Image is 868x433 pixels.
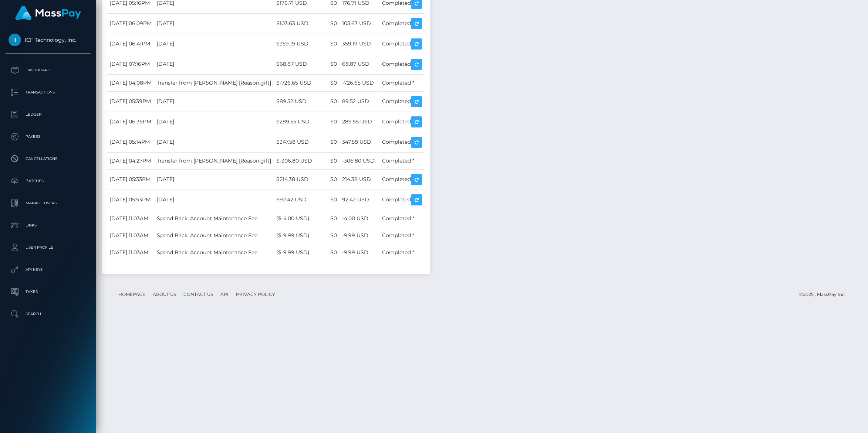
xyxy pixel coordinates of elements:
td: Transfer from [PERSON_NAME] [Reason:gift] [154,74,274,91]
td: 92.42 USD [340,190,379,210]
a: Taxes [6,283,91,301]
td: -306.80 USD [340,152,379,169]
td: Completed [379,34,425,54]
a: About Us [150,289,179,300]
td: $0 [321,169,340,190]
td: [DATE] 11:03AM [107,244,154,261]
td: [DATE] [154,169,274,190]
td: Transfer from [PERSON_NAME] [Reason:gift] [154,152,274,169]
td: ($-9.99 USD) [274,244,321,261]
a: Contact Us [180,289,216,300]
td: -9.99 USD [340,227,379,244]
td: Completed * [379,74,425,91]
td: [DATE] 11:03AM [107,227,154,244]
span: ICF Technology, Inc. [6,37,91,43]
a: API Keys [6,260,91,279]
td: [DATE] 04:08PM [107,74,154,91]
td: [DATE] 04:27PM [107,152,154,169]
td: 103.63 USD [340,13,379,34]
td: [DATE] 05:39PM [107,91,154,112]
td: $347.58 USD [274,132,321,152]
td: $359.19 USD [274,34,321,54]
td: ($-9.99 USD) [274,227,321,244]
td: $289.55 USD [274,112,321,132]
td: [DATE] 11:03AM [107,210,154,227]
td: [DATE] [154,13,274,34]
td: [DATE] 06:36PM [107,112,154,132]
p: Taxes [9,286,88,297]
td: [DATE] 05:14PM [107,132,154,152]
td: [DATE] [154,91,274,112]
td: [DATE] [154,112,274,132]
a: Payees [6,127,91,146]
td: [DATE] [154,132,274,152]
td: 68.87 USD [340,54,379,74]
td: $0 [321,210,340,227]
td: 347.58 USD [340,132,379,152]
td: Completed [379,190,425,210]
td: [DATE] [154,34,274,54]
p: API Keys [9,264,88,275]
td: $0 [321,152,340,169]
td: [DATE] 06:41PM [107,34,154,54]
img: MassPay Logo [15,6,81,20]
td: $0 [321,34,340,54]
a: Manage Users [6,194,91,212]
td: Completed * [379,227,425,244]
td: [DATE] 06:09PM [107,13,154,34]
td: $-306.80 USD [274,152,321,169]
p: User Profile [9,242,88,253]
a: Ledger [6,105,91,124]
td: [DATE] 05:33PM [107,169,154,190]
p: Batches [9,175,88,187]
td: $0 [321,227,340,244]
td: Spend Back: Account Maintenance Fee [154,244,274,261]
td: Completed [379,132,425,152]
td: $214.38 USD [274,169,321,190]
td: Completed [379,13,425,34]
td: Completed [379,169,425,190]
td: $0 [321,132,340,152]
p: Links [9,220,88,231]
td: Completed [379,91,425,112]
td: $0 [321,91,340,112]
td: [DATE] [154,54,274,74]
td: -9.99 USD [340,244,379,261]
a: Search [6,305,91,323]
td: 89.52 USD [340,91,379,112]
p: Transactions [9,87,88,98]
td: [DATE] 05:53PM [107,190,154,210]
a: Homepage [115,289,148,300]
a: Dashboard [6,61,91,79]
a: Cancellations [6,150,91,168]
td: Completed [379,54,425,74]
a: Privacy Policy [233,289,278,300]
td: $0 [321,190,340,210]
td: ($-4.00 USD) [274,210,321,227]
p: Search [9,308,88,320]
td: $0 [321,13,340,34]
a: Transactions [6,83,91,102]
td: $103.63 USD [274,13,321,34]
a: User Profile [6,238,91,257]
a: API [217,289,232,300]
td: $0 [321,112,340,132]
td: $89.52 USD [274,91,321,112]
a: Links [6,216,91,235]
td: Spend Back: Account Maintenance Fee [154,227,274,244]
td: $92.42 USD [274,190,321,210]
td: 359.19 USD [340,34,379,54]
td: [DATE] [154,190,274,210]
td: -726.65 USD [340,74,379,91]
img: ICF Technology, Inc. [9,34,21,46]
p: Ledger [9,109,88,120]
td: Completed * [379,152,425,169]
td: $0 [321,54,340,74]
td: 289.55 USD [340,112,379,132]
td: Completed * [379,210,425,227]
td: Spend Back: Account Maintenance Fee [154,210,274,227]
a: Batches [6,172,91,190]
p: Manage Users [9,198,88,209]
div: © 2025 , MassPay Inc. [799,290,851,299]
td: [DATE] 07:16PM [107,54,154,74]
